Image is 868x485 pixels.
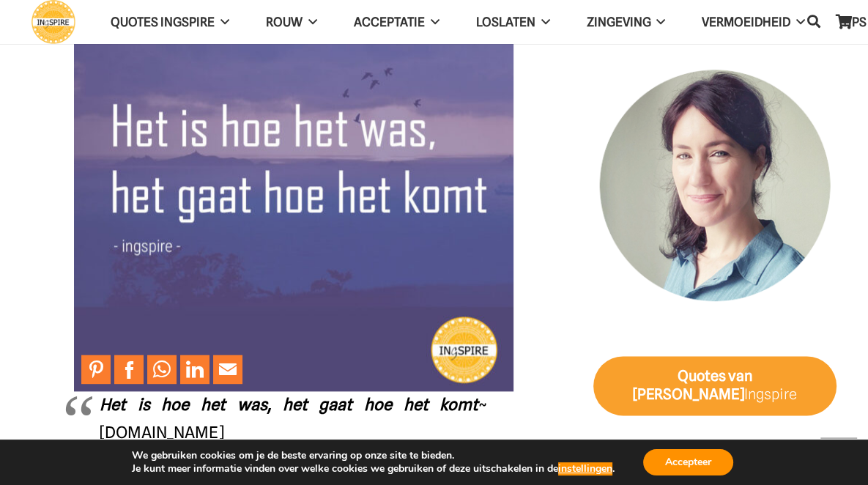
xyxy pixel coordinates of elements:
a: Acceptatie [335,4,458,41]
em: Het is hoe het was, het gaat hoe het komt [100,395,478,414]
li: WhatsApp [147,355,180,384]
strong: van [PERSON_NAME] [633,367,753,403]
button: instellingen [558,462,612,475]
button: Accepteer [643,449,733,475]
span: ~ [DOMAIN_NAME] [100,395,487,442]
span: Zingeving [586,15,650,29]
a: ROUW [248,4,335,41]
li: Pinterest [81,355,114,384]
a: Pin to Pinterest [81,355,111,384]
li: Email This [213,355,246,384]
a: QUOTES INGSPIRE [92,4,248,41]
strong: Quotes [678,367,726,385]
img: Inge Geertzen - schrijfster Ingspire.nl, markteer en handmassage therapeut [593,70,837,314]
p: We gebruiken cookies om je de beste ervaring op onze site te bieden. [132,449,615,462]
a: Share to WhatsApp [147,355,177,384]
a: Loslaten [458,4,568,41]
li: LinkedIn [180,355,213,384]
a: Share to Facebook [114,355,144,384]
a: VERMOEIDHEID [683,4,823,41]
span: QUOTES INGSPIRE [111,15,215,29]
li: Facebook [114,355,147,384]
a: Terug naar top [820,437,857,474]
span: Acceptatie [354,15,425,29]
a: Zoeken [799,4,828,40]
a: Quotes van [PERSON_NAME]Ingspire [593,356,837,415]
span: Loslaten [476,15,535,29]
span: ROUW [266,15,303,29]
span: TIPS [842,15,867,29]
a: Mail to Email This [213,355,242,384]
span: VERMOEIDHEID [702,15,790,29]
a: Share to LinkedIn [180,355,209,384]
a: Zingeving [568,4,683,41]
p: Je kunt meer informatie vinden over welke cookies we gebruiken of deze uitschakelen in de . [132,462,615,475]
